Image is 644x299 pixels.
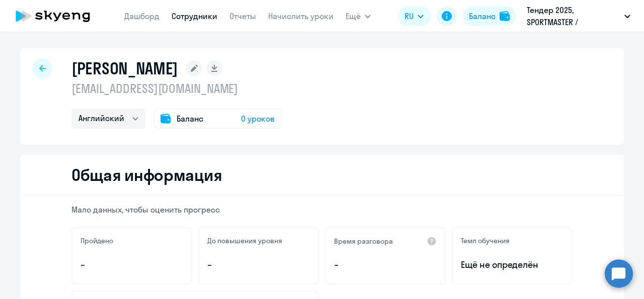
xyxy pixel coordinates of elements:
p: – [80,258,183,271]
span: 0 уроков [241,113,275,125]
p: – [334,258,437,271]
h5: Время разговора [334,237,393,246]
button: Тендер 2025, SPORTMASTER / Спортмастер [522,4,635,28]
p: Мало данных, чтобы оценить прогресс [71,204,573,215]
h2: Общая информация [71,165,222,185]
p: Тендер 2025, SPORTMASTER / Спортмастер [527,4,620,28]
a: Сотрудники [172,11,217,21]
button: Балансbalance [463,6,516,26]
span: Баланс [177,113,203,125]
img: balance [500,11,510,21]
h1: [PERSON_NAME] [71,58,178,78]
span: RU [405,10,414,22]
button: Ещё [346,6,371,26]
div: Баланс [469,10,496,22]
h5: Темп обучения [461,236,510,245]
a: Отчеты [229,11,256,21]
h5: До повышения уровня [207,236,282,245]
p: [EMAIL_ADDRESS][DOMAIN_NAME] [71,80,282,96]
a: Начислить уроки [268,11,334,21]
p: – [207,258,310,271]
h5: Пройдено [80,236,113,245]
a: Дашборд [124,11,159,21]
span: Ещё [346,10,361,22]
span: Ещё не определён [461,258,563,271]
button: RU [397,6,431,26]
